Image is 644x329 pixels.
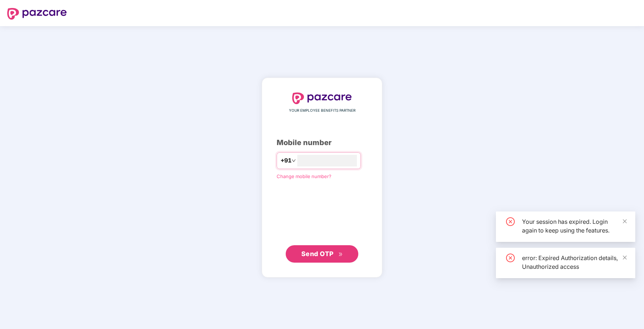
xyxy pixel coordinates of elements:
[286,245,358,263] button: Send OTPdouble-right
[622,255,627,260] span: close
[277,137,367,148] div: Mobile number
[338,252,343,257] span: double-right
[506,254,515,262] span: close-circle
[522,217,627,235] div: Your session has expired. Login again to keep using the features.
[289,108,355,114] span: YOUR EMPLOYEE BENEFITS PARTNER
[281,156,292,165] span: +91
[277,173,331,179] a: Change mobile number?
[506,217,515,226] span: close-circle
[301,250,334,258] span: Send OTP
[622,219,627,224] span: close
[522,254,627,271] div: error: Expired Authorization details, Unauthorized access
[292,92,352,104] img: logo
[7,8,67,20] img: logo
[292,159,296,163] span: down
